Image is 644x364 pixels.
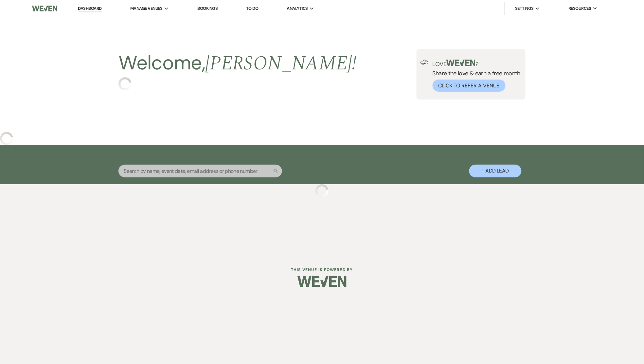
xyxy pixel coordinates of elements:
[205,48,356,79] span: [PERSON_NAME] !
[118,77,132,90] img: loading spinner
[469,165,522,177] button: + Add Lead
[32,2,57,15] img: Weven Logo
[287,5,308,12] span: Analytics
[429,60,522,92] div: Share the love & earn a free month.
[246,6,258,11] a: To Do
[130,5,163,12] span: Manage Venues
[433,60,522,67] p: Love ?
[569,5,591,12] span: Resources
[118,49,356,77] h2: Welcome,
[433,80,506,92] button: Click to Refer a Venue
[78,6,101,12] a: Dashboard
[197,6,218,11] a: Bookings
[315,184,329,197] img: loading spinner
[420,60,429,65] img: loud-speaker-illustration.svg
[118,165,282,177] input: Search by name, event date, email address or phone number
[515,5,534,12] span: Settings
[297,270,347,293] img: Weven Logo
[446,60,475,66] img: weven-logo-green.svg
